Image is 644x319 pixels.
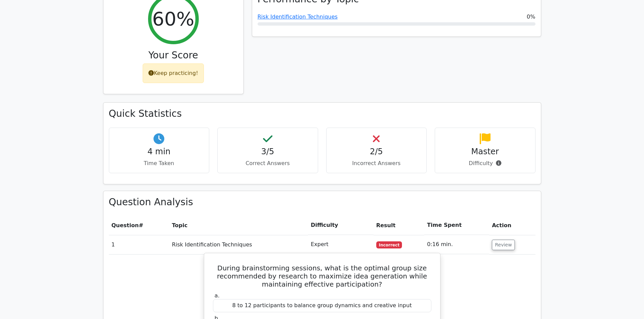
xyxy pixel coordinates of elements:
[440,159,530,167] p: Difficulty
[308,235,373,254] td: Expert
[489,216,535,235] th: Action
[308,216,373,235] th: Difficulty
[152,7,194,30] h2: 60%
[223,159,312,167] p: Correct Answers
[527,13,535,21] span: 0%
[169,216,308,235] th: Topic
[109,235,169,254] td: 1
[223,147,312,157] h4: 3/5
[109,196,535,208] h3: Question Analysis
[115,147,204,157] h4: 4 min
[215,292,220,299] span: a.
[376,241,402,248] span: Incorrect
[440,147,530,157] h4: Master
[212,264,432,288] h5: During brainstorming sessions, what is the optimal group size recommended by research to maximize...
[374,216,425,235] th: Result
[112,222,139,229] span: Question
[258,14,338,20] a: Risk Identification Techniques
[109,216,169,235] th: #
[169,235,308,254] td: Risk Identification Techniques
[213,299,431,312] div: 8 to 12 participants to balance group dynamics and creative input
[332,159,421,167] p: Incorrect Answers
[143,63,204,83] div: Keep practicing!
[424,216,489,235] th: Time Spent
[109,50,238,61] h3: Your Score
[109,108,535,119] h3: Quick Statistics
[492,240,515,250] button: Review
[115,159,204,167] p: Time Taken
[332,147,421,157] h4: 2/5
[424,235,489,254] td: 0:16 min.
